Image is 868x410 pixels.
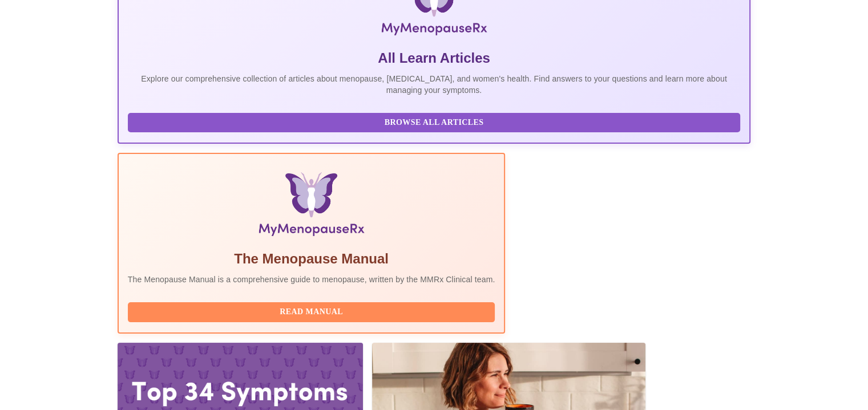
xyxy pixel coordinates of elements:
[186,172,437,241] img: Menopause Manual
[139,116,729,130] span: Browse All Articles
[128,306,498,316] a: Read Manual
[128,250,495,268] h5: The Menopause Manual
[139,305,484,319] span: Read Manual
[128,274,495,285] p: The Menopause Manual is a comprehensive guide to menopause, written by the MMRx Clinical team.
[128,73,741,96] p: Explore our comprehensive collection of articles about menopause, [MEDICAL_DATA], and women's hea...
[128,117,744,127] a: Browse All Articles
[128,113,741,133] button: Browse All Articles
[128,49,741,67] h5: All Learn Articles
[128,302,495,322] button: Read Manual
